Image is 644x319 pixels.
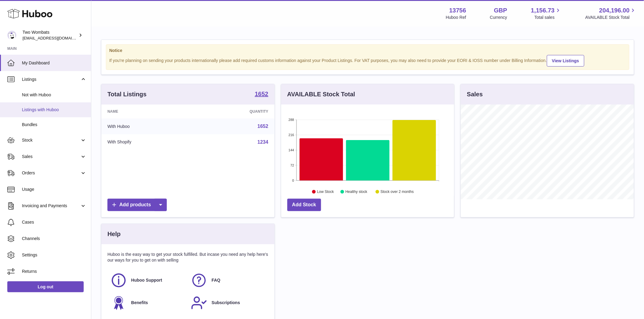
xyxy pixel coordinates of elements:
[101,134,195,150] td: With Shopify
[494,6,507,15] strong: GBP
[7,31,16,40] img: internalAdmin-13756@internal.huboo.com
[289,118,294,122] text: 288
[107,90,147,98] h3: Total Listings
[22,203,80,209] span: Invoicing and Payments
[131,300,148,306] span: Benefits
[585,15,637,20] span: AVAILABLE Stock Total
[467,90,483,98] h3: Sales
[107,252,268,263] p: Huboo is the easy way to get your stock fulfilled. But incase you need any help here's our ways f...
[22,77,80,82] span: Listings
[22,137,80,143] span: Stock
[107,199,167,211] a: Add products
[534,15,562,20] span: Total sales
[109,54,626,67] div: If you're planning on sending your products internationally please add required customs informati...
[212,300,240,306] span: Subscriptions
[289,148,294,152] text: 144
[22,107,86,113] span: Listings with Huboo
[22,122,86,128] span: Bundles
[22,252,86,258] span: Settings
[317,190,334,194] text: Low Stock
[23,36,89,40] span: [EMAIL_ADDRESS][DOMAIN_NAME]
[287,90,355,98] h3: AVAILABLE Stock Total
[22,170,80,176] span: Orders
[22,60,86,66] span: My Dashboard
[287,199,321,211] a: Add Stock
[131,277,162,283] span: Huboo Support
[101,105,195,118] th: Name
[22,187,86,192] span: Usage
[599,6,630,15] span: 204,196.00
[585,6,637,20] a: 204,196.00 AVAILABLE Stock Total
[290,163,294,167] text: 72
[22,269,86,274] span: Returns
[449,6,466,15] strong: 13756
[109,48,626,53] strong: Notice
[110,272,185,289] a: Huboo Support
[257,124,268,129] a: 1652
[7,281,84,292] a: Log out
[22,219,86,225] span: Cases
[380,190,414,194] text: Stock over 2 months
[292,179,294,182] text: 0
[212,277,220,283] span: FAQ
[23,29,77,41] div: Two Wombats
[22,154,80,159] span: Sales
[22,92,86,98] span: Not with Huboo
[446,15,466,20] div: Huboo Ref
[191,272,265,289] a: FAQ
[195,105,275,118] th: Quantity
[547,55,584,67] a: View Listings
[257,139,268,145] a: 1234
[191,295,265,311] a: Subscriptions
[255,91,268,97] strong: 1652
[289,133,294,137] text: 216
[255,91,268,98] a: 1652
[101,118,195,134] td: With Huboo
[531,6,562,20] a: 1,156.73 Total sales
[345,190,368,194] text: Healthy stock
[22,236,86,242] span: Channels
[110,295,185,311] a: Benefits
[107,230,121,238] h3: Help
[490,15,507,20] div: Currency
[531,6,555,15] span: 1,156.73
